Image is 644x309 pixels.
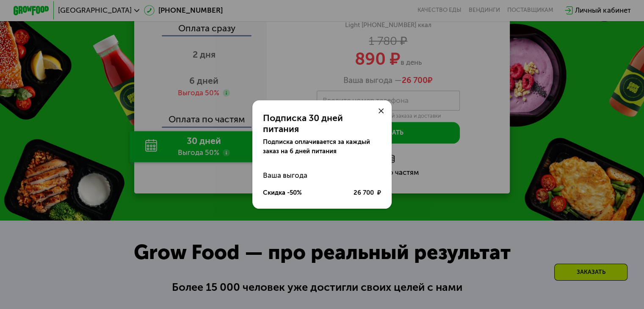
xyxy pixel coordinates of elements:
span: ₽ [377,188,381,197]
div: Ваша выгода [263,166,381,184]
div: 26 700 [353,188,381,197]
div: Подписка оплачивается за каждый заказ на 6 дней питания [263,138,381,155]
div: Скидка -50% [263,188,302,197]
div: Подписка 30 дней питания [263,113,381,134]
